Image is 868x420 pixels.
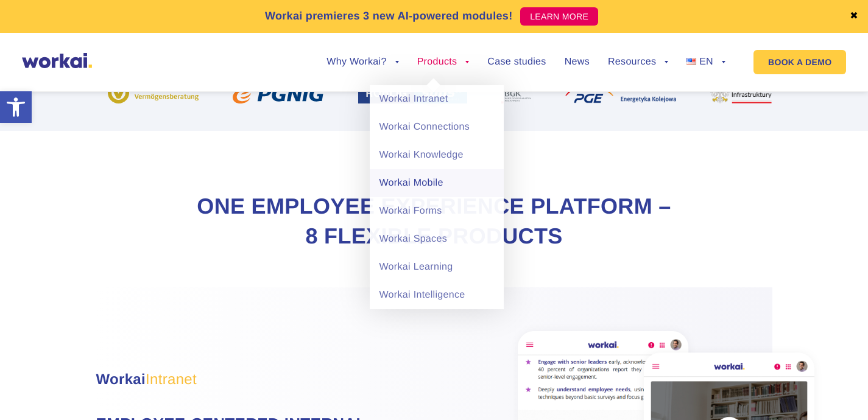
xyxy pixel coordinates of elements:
[370,281,504,309] a: Workai Intelligence
[370,85,504,113] a: Workai Intranet
[370,225,504,253] a: Workai Spaces
[370,113,504,141] a: Workai Connections
[699,57,713,67] span: EN
[326,57,398,67] a: Why Workai?
[565,57,590,67] a: News
[850,12,858,21] a: ✖
[370,169,504,197] a: Workai Mobile
[370,253,504,281] a: Workai Learning
[520,7,598,26] a: LEARN MORE
[487,57,546,67] a: Case studies
[417,57,470,67] a: Products
[265,8,513,24] p: Workai premieres 3 new AI-powered modules!
[146,371,197,388] span: Intranet
[753,50,846,74] a: BOOK A DEMO
[191,192,678,251] h2: One Employee Experience Platform – 8 flexible products
[96,369,462,391] h3: Workai
[370,141,504,169] a: Workai Knowledge
[370,197,504,225] a: Workai Forms
[608,57,668,67] a: Resources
